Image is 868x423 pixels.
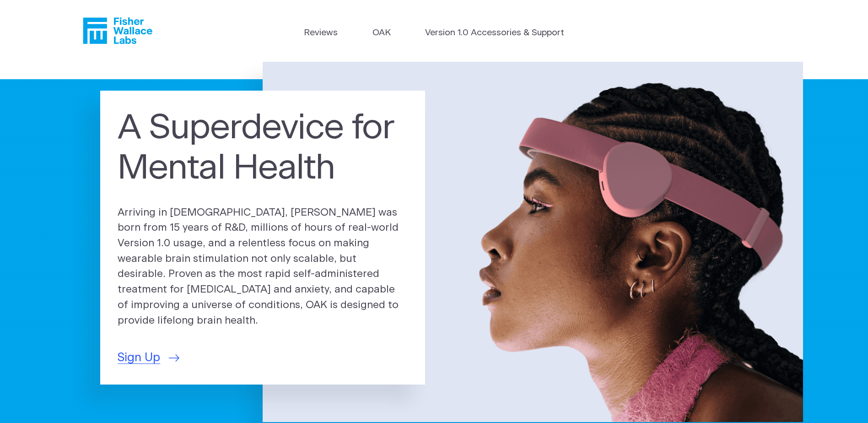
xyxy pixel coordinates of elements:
a: Version 1.0 Accessories & Support [425,27,564,40]
a: OAK [372,27,391,40]
a: Sign Up [118,349,179,367]
h1: A Superdevice for Mental Health [118,108,408,188]
p: Arriving in [DEMOGRAPHIC_DATA], [PERSON_NAME] was born from 15 years of R&D, millions of hours of... [118,205,408,329]
a: Fisher Wallace [83,17,152,44]
a: Reviews [304,27,338,40]
span: Sign Up [118,349,160,367]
